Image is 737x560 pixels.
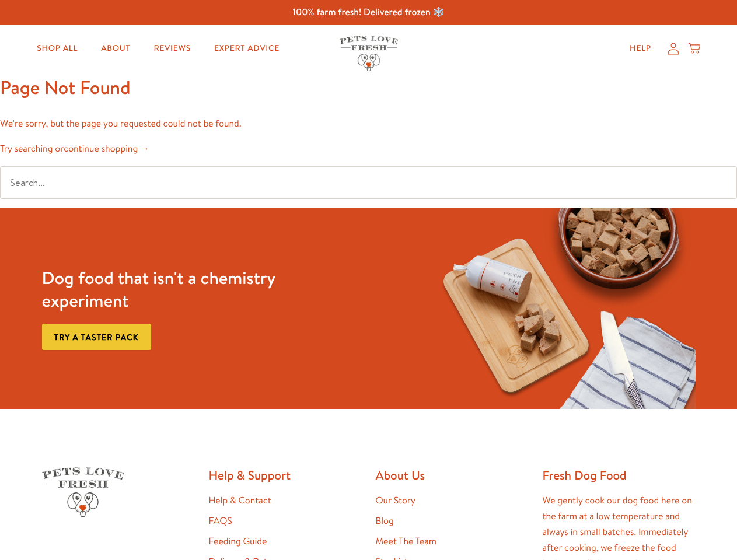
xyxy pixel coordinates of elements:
a: Blog [376,514,394,527]
a: Reviews [144,37,200,60]
a: Feeding Guide [209,535,267,548]
a: Help & Contact [209,494,271,507]
a: Help [620,37,661,60]
a: About [92,37,139,60]
h3: Dog food that isn't a chemistry experiment [42,267,309,312]
a: Try a taster pack [42,324,151,350]
img: Fussy [428,208,695,409]
a: FAQS [209,514,232,527]
h2: Fresh Dog Food [543,467,696,483]
h2: About Us [376,467,529,483]
h2: Help & Support [209,467,362,483]
a: Expert Advice [205,37,289,60]
a: continue shopping → [64,142,149,155]
a: Shop All [27,37,87,60]
img: Pets Love Fresh [340,36,398,71]
a: Meet The Team [376,535,436,548]
img: Pets Love Fresh [42,467,124,517]
a: Our Story [376,494,416,507]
